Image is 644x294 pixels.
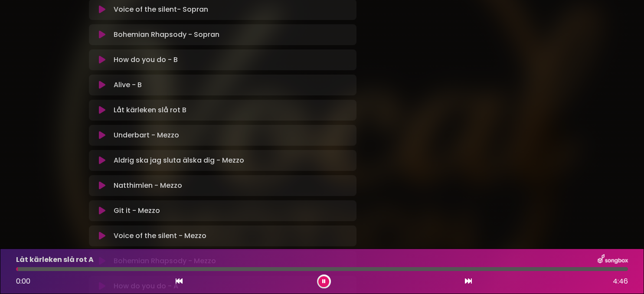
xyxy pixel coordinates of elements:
[16,255,94,265] p: Låt kärleken slå rot A
[114,105,186,115] p: Låt kärleken slå rot B
[114,231,206,241] p: Voice of the silent - Mezzo
[114,55,178,65] p: How do you do - B
[613,276,628,287] span: 4:46
[114,155,244,166] p: Aldrig ska jag sluta älska dig - Mezzo
[598,254,628,265] img: songbox-logo-white.png
[114,29,219,40] p: Bohemian Rhapsody - Sopran
[114,206,160,216] p: Git it - Mezzo
[16,276,30,286] span: 0:00
[114,130,179,140] p: Underbart - Mezzo
[114,180,182,191] p: Natthimlen - Mezzo
[114,4,208,15] p: Voice of the silent- Sopran
[114,80,142,90] p: Alive - B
